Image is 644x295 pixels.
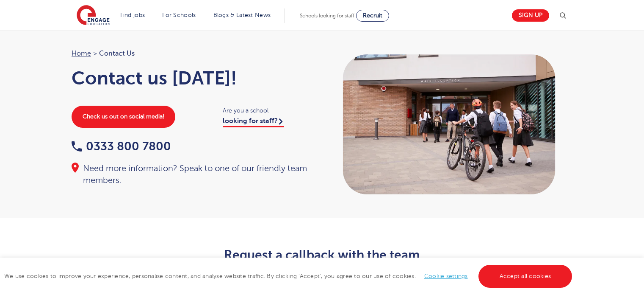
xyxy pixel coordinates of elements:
[162,12,196,18] a: For Schools
[363,12,382,19] span: Recruit
[114,248,530,262] h2: Request a callback with the team
[99,48,135,59] span: Contact Us
[356,10,389,22] a: Recruit
[72,48,314,59] nav: breadcrumb
[72,50,91,57] a: Home
[478,265,572,288] a: Accept all cookies
[213,12,271,18] a: Blogs & Latest News
[93,50,97,57] span: >
[223,117,284,127] a: looking for staff?
[223,106,314,115] span: Are you a school
[72,163,314,186] div: Need more information? Speak to one of our friendly team members.
[4,273,574,279] span: We use cookies to improve your experience, personalise content, and analyse website traffic. By c...
[77,5,110,26] img: Engage Education
[512,9,549,22] a: Sign up
[72,67,314,89] h1: Contact us [DATE]!
[72,106,175,128] a: Check us out on social media!
[72,140,171,153] a: 0333 800 7800
[300,13,354,19] span: Schools looking for staff
[424,273,468,279] a: Cookie settings
[120,12,145,18] a: Find jobs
